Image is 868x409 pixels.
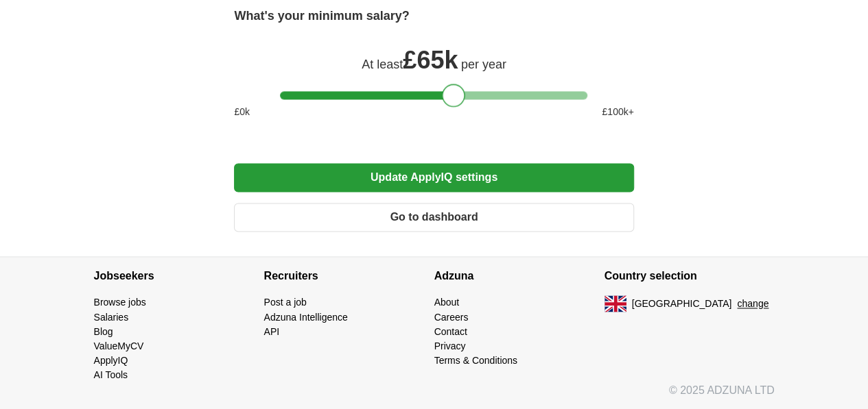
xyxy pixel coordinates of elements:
span: £ 0 k [234,105,250,119]
a: Browse jobs [94,297,146,308]
a: Terms & Conditions [434,354,517,365]
span: per year [461,58,506,71]
span: £ 65k [403,46,458,74]
a: ApplyIQ [94,354,128,365]
span: [GEOGRAPHIC_DATA] [632,297,732,311]
a: About [434,297,460,308]
button: change [737,297,769,311]
button: Go to dashboard [234,203,633,232]
a: ValueMyCV [94,340,144,351]
span: At least [362,58,403,71]
button: Update ApplyIQ settings [234,163,633,192]
span: £ 100 k+ [602,105,633,119]
label: What's your minimum salary? [234,7,409,25]
a: Post a job [264,297,307,308]
a: Adzuna Intelligence [264,311,348,322]
a: Salaries [94,311,129,322]
a: Blog [94,325,113,336]
a: Contact [434,325,467,336]
a: AI Tools [94,369,128,380]
a: Careers [434,311,469,322]
a: Privacy [434,340,466,351]
a: API [264,325,280,336]
div: © 2025 ADZUNA LTD [83,382,786,409]
h4: Country selection [605,257,775,295]
img: UK flag [605,295,626,312]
